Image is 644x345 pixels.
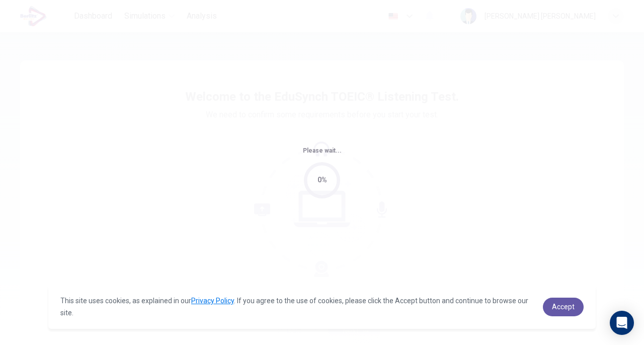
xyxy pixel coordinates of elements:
[303,147,342,154] span: Please wait...
[552,303,575,311] span: Accept
[610,311,634,335] div: Open Intercom Messenger
[60,297,528,317] span: This site uses cookies, as explained in our . If you agree to the use of cookies, please click th...
[317,174,327,186] div: 0%
[191,297,234,305] a: Privacy Policy
[48,285,596,329] div: cookieconsent
[543,298,584,316] a: dismiss cookie message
